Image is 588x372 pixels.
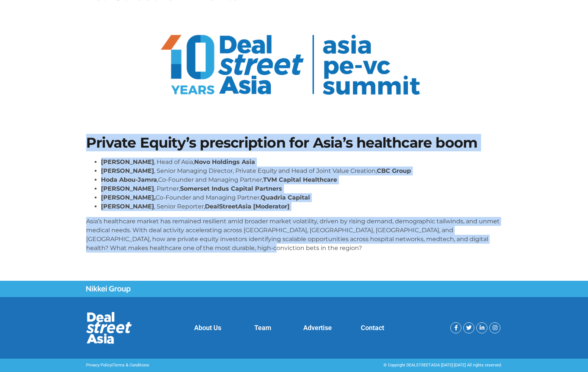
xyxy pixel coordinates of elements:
strong: [PERSON_NAME] [101,158,154,165]
strong: Somerset Indus Capital Partners [180,185,282,192]
p: Asia’s healthcare market has remained resilient amid broader market volatility, driven by rising ... [86,217,502,253]
h1: Private Equity’s prescription for Asia’s healthcare boom [86,136,502,150]
strong: CBC Group [377,167,411,174]
img: Nikkei Group [86,286,131,293]
a: Contact [361,324,384,332]
a: Terms & Conditions [113,363,149,368]
strong: Quadria Capital [261,194,310,201]
li: , Senior Managing Director, Private Equity and Head of Joint Value Creation, [101,167,502,175]
div: © Copyright DEALSTREETASIA [DATE]-[DATE] All rights reserved. [298,362,502,369]
a: About Us [194,324,221,332]
strong: [PERSON_NAME] [101,203,154,210]
a: Team [254,324,271,332]
li: , Head of Asia, [101,158,502,167]
strong: Novo Holdings Asia [194,158,255,165]
li: , Senior Reporter, [101,202,502,211]
li: ,Co-Founder and Managing Partner, [101,175,502,184]
strong: Hoda Abou-Jamra [101,176,157,183]
strong: [PERSON_NAME] [101,167,154,174]
li: , Partner, [101,184,502,193]
strong: DealStreetAsia [Moderator] [205,203,290,210]
a: Advertise [303,324,332,332]
li: Co-Founder and Managing Partner, [101,193,502,202]
strong: TVM Capital Healthcare [263,176,337,183]
p: | [86,362,290,369]
a: Privacy Policy [86,363,112,368]
strong: [PERSON_NAME] [101,185,154,192]
strong: [PERSON_NAME], [101,194,156,201]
